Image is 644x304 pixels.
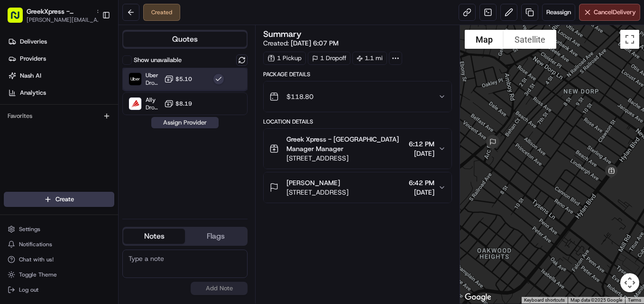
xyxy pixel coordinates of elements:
[579,4,640,21] button: CancelDelivery
[546,8,571,17] span: Reassign
[4,192,114,207] button: Create
[9,123,64,131] div: Past conversations
[4,253,114,266] button: Chat with us!
[620,273,639,292] button: Map camera controls
[4,238,114,251] button: Notifications
[4,4,98,27] button: GreekXpress - [GEOGRAPHIC_DATA][PERSON_NAME][EMAIL_ADDRESS][DOMAIN_NAME]
[9,187,17,195] div: 📗
[462,291,494,304] img: Google
[286,134,405,153] span: Greek Xpress - [GEOGRAPHIC_DATA] Manager Manager
[123,229,185,244] button: Notes
[264,81,451,112] button: $118.80
[147,121,173,133] button: See all
[29,147,69,154] span: Regen Pajulas
[19,186,73,196] span: Knowledge Base
[263,30,302,38] h3: Summary
[129,98,141,110] img: Ally
[161,93,173,105] button: Start new chat
[146,104,160,111] span: Dropoff ETA 7 hours
[19,271,57,278] span: Toggle Theme
[286,188,349,197] span: [STREET_ADDRESS]
[32,100,120,107] div: We're available if you need us!
[524,297,565,304] button: Keyboard shortcuts
[263,38,339,48] span: Created:
[164,99,192,108] button: $8.19
[4,85,118,100] a: Analytics
[291,39,339,47] span: [DATE] 6:07 PM
[263,71,452,78] div: Package Details
[628,297,641,303] a: Terms (opens in new tab)
[504,30,556,49] button: Show satellite imagery
[409,178,434,188] span: 6:42 PM
[409,149,434,158] span: [DATE]
[462,291,494,304] a: Open this area in Google Maps (opens a new window)
[134,56,182,64] label: Show unavailable
[4,283,114,296] button: Log out
[620,30,639,49] button: Toggle fullscreen view
[67,209,115,216] a: Powered byPylon
[4,34,118,49] a: Deliveries
[27,7,92,16] button: GreekXpress - [GEOGRAPHIC_DATA]
[4,268,114,281] button: Toggle Theme
[71,147,74,154] span: •
[263,118,452,125] div: Location Details
[123,32,247,47] button: Quotes
[20,54,46,63] span: Providers
[19,286,38,294] span: Log out
[19,241,52,248] span: Notifications
[570,297,622,303] span: Map data ©2025 Google
[80,187,88,195] div: 💻
[129,73,141,85] img: Uber
[286,153,405,163] span: [STREET_ADDRESS]
[352,52,387,65] div: 1.1 mi
[594,8,636,17] span: Cancel Delivery
[9,138,25,153] img: Regen Pajulas
[286,178,340,188] span: [PERSON_NAME]
[4,51,118,66] a: Providers
[185,229,247,244] button: Flags
[542,4,575,21] button: Reassign
[175,75,192,83] span: $5.10
[146,72,160,79] span: Uber
[19,225,40,233] span: Settings
[146,79,160,87] span: Dropoff ETA 19 minutes
[76,147,96,154] span: [DATE]
[308,52,350,65] div: 1 Dropoff
[264,129,451,169] button: Greek Xpress - [GEOGRAPHIC_DATA] Manager Manager[STREET_ADDRESS]6:12 PM[DATE]
[27,16,102,24] button: [PERSON_NAME][EMAIL_ADDRESS][DOMAIN_NAME]
[409,139,434,149] span: 6:12 PM
[20,37,47,46] span: Deliveries
[9,38,173,53] p: Welcome 👋
[94,209,115,216] span: Pylon
[263,52,306,65] div: 1 Pickup
[90,186,152,196] span: API Documentation
[20,72,41,80] span: Nash AI
[20,89,46,97] span: Analytics
[4,108,114,124] div: Favorites
[146,96,160,104] span: Ally
[264,172,451,203] button: [PERSON_NAME][STREET_ADDRESS]6:42 PM[DATE]
[465,30,504,49] button: Show street map
[55,195,74,204] span: Create
[4,223,114,236] button: Settings
[19,147,27,155] img: 1736555255976-a54dd68f-1ca7-489b-9aae-adbdc363a1c4
[9,9,28,28] img: Nash
[19,256,54,263] span: Chat with us!
[164,74,192,84] button: $5.10
[6,182,76,199] a: 📗Knowledge Base
[4,68,118,83] a: Nash AI
[32,90,156,100] div: Start new chat
[175,100,192,107] span: $8.19
[151,117,219,128] button: Assign Provider
[286,92,313,101] span: $118.80
[9,90,27,107] img: 1736555255976-a54dd68f-1ca7-489b-9aae-adbdc363a1c4
[409,188,434,197] span: [DATE]
[76,182,156,199] a: 💻API Documentation
[25,61,156,71] input: Clear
